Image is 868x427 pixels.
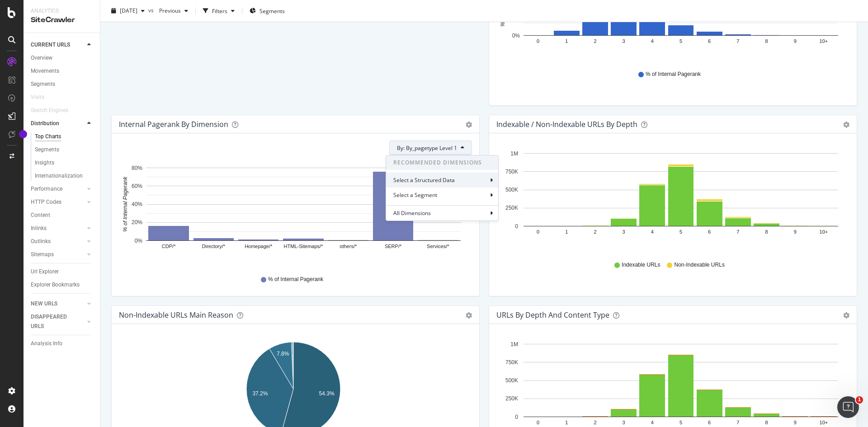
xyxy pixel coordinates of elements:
[515,223,518,230] text: 0
[199,4,238,18] button: Filters
[31,280,94,290] a: Explorer Bookmarks
[35,171,94,181] a: Internationalization
[393,191,439,199] div: Select a Segment
[156,4,192,18] button: Previous
[268,276,323,283] span: % of Internal Pagerank
[132,201,142,207] text: 40%
[389,141,472,155] button: By: By_pagetype Level 1
[820,420,828,426] text: 10+
[31,197,61,207] div: HTTP Codes
[252,390,268,397] text: 37.2%
[856,396,863,404] span: 1
[135,238,143,244] text: 0%
[565,420,568,426] text: 1
[108,4,148,18] button: [DATE]
[31,80,94,89] a: Segments
[31,66,59,76] div: Movements
[31,197,85,207] a: HTTP Codes
[35,171,83,181] div: Internationalization
[31,40,70,50] div: CURRENT URLS
[31,40,85,50] a: CURRENT URLS
[156,7,181,14] span: Previous
[31,250,85,259] a: Sitemaps
[31,224,47,233] div: Inlinks
[31,211,50,220] div: Content
[31,267,94,277] a: Url Explorer
[651,230,654,235] text: 4
[31,237,51,246] div: Outlinks
[505,187,518,193] text: 500K
[837,396,859,418] iframe: Intercom live chat
[594,420,596,426] text: 2
[31,339,94,348] a: Analysis Info
[35,145,94,155] a: Segments
[496,120,637,129] div: Indexable / Non-Indexable URLs by Depth
[466,312,472,319] div: gear
[708,420,711,426] text: 6
[31,106,68,115] div: Search Engines
[651,39,654,44] text: 4
[736,230,739,235] text: 7
[31,250,54,259] div: Sitemaps
[31,15,93,25] div: SiteCrawler
[427,244,449,249] text: Services/*
[31,339,62,348] div: Analysis Info
[623,420,625,426] text: 3
[794,39,797,44] text: 9
[393,209,431,217] span: All Dimensions
[31,93,44,102] div: Visits
[119,162,468,267] svg: A chart.
[31,299,57,309] div: NEW URLS
[646,70,701,78] span: % of Internal Pagerank
[505,205,518,211] text: 250K
[162,244,176,249] text: CDP/*
[765,420,768,426] text: 8
[674,261,724,269] span: Non-Indexable URLs
[35,145,59,155] div: Segments
[496,148,846,253] svg: A chart.
[31,280,80,290] div: Explorer Bookmarks
[31,267,59,277] div: Url Explorer
[537,230,539,235] text: 0
[794,420,797,426] text: 9
[132,183,142,189] text: 60%
[843,122,849,128] div: gear
[843,312,849,319] div: gear
[510,150,518,157] text: 1M
[122,176,128,232] text: % of Internal Pagerank
[537,420,539,426] text: 0
[512,33,520,39] text: 0%
[386,155,498,170] span: Recommended Dimensions
[319,390,335,397] text: 54.3%
[594,39,596,44] text: 2
[31,237,85,246] a: Outlinks
[148,6,156,14] span: vs
[385,244,402,249] text: SERP/*
[19,130,27,138] div: Tooltip anchor
[284,244,324,249] text: HTML-Sitemaps/*
[31,106,77,115] a: Search Engines
[246,4,288,18] button: Segments
[31,66,94,76] a: Movements
[277,351,289,357] text: 7.8%
[31,312,85,331] a: DISAPPEARED URLS
[496,310,609,319] div: URLs by Depth and Content Type
[466,122,472,128] div: gear
[515,414,518,420] text: 0
[510,341,518,347] text: 1M
[623,39,625,44] text: 3
[679,420,682,426] text: 5
[31,184,62,194] div: Performance
[505,377,518,384] text: 500K
[35,132,61,141] div: Top Charts
[393,176,457,184] div: Select a Structured Data
[708,39,711,44] text: 6
[35,158,94,168] a: Insights
[245,244,273,249] text: Homepage/*
[736,39,739,44] text: 7
[505,169,518,175] text: 750K
[623,230,625,235] text: 3
[31,80,55,89] div: Segments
